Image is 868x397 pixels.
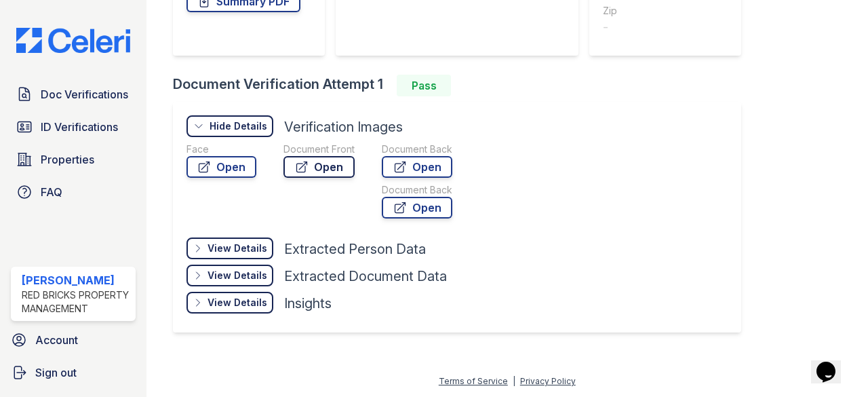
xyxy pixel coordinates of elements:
[5,28,141,54] img: CE_Logo_Blue-a8612792a0a2168367f1c8372b55b34899dd931a85d93a1a3d3e32e68fde9ad4.png
[283,143,355,156] div: Document Front
[382,183,452,197] div: Document Back
[11,178,136,206] a: FAQ
[284,294,332,313] div: Insights
[41,184,62,200] span: FAQ
[210,119,267,133] div: Hide Details
[22,272,130,288] div: [PERSON_NAME]
[5,326,141,354] a: Account
[283,156,355,178] a: Open
[603,4,724,18] div: Zip
[5,359,141,386] a: Sign out
[284,240,426,259] div: Extracted Person Data
[41,86,128,102] span: Doc Verifications
[284,117,403,136] div: Verification Images
[603,18,724,37] div: -
[382,143,452,156] div: Document Back
[382,156,452,178] a: Open
[186,156,256,178] a: Open
[35,364,77,381] span: Sign out
[11,113,136,140] a: ID Verifications
[41,151,94,168] span: Properties
[11,146,136,173] a: Properties
[284,267,447,286] div: Extracted Document Data
[513,376,515,386] div: |
[811,343,854,383] iframe: chat widget
[11,81,136,108] a: Doc Verifications
[173,75,752,96] div: Document Verification Attempt 1
[35,332,78,348] span: Account
[439,376,508,386] a: Terms of Service
[382,197,452,219] a: Open
[22,288,130,316] div: Red Bricks Property Management
[397,75,451,96] div: Pass
[186,143,256,156] div: Face
[520,376,576,386] a: Privacy Policy
[41,119,118,135] span: ID Verifications
[208,296,267,309] div: View Details
[208,242,267,255] div: View Details
[208,269,267,282] div: View Details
